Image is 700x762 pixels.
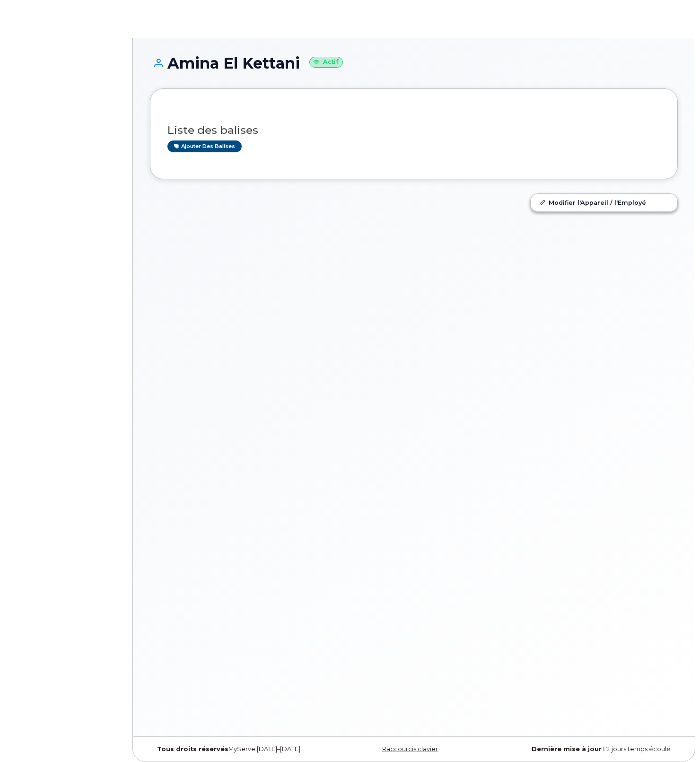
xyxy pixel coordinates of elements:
[531,194,677,211] a: Modifier l'Appareil / l'Employé
[532,745,602,753] strong: Dernière mise à jour
[309,57,343,68] small: Actif
[502,745,678,753] div: 12 jours temps écoulé
[150,55,678,71] h1: Amina El Kettani
[382,745,438,753] a: Raccourcis clavier
[167,140,242,152] a: Ajouter des balises
[157,745,228,753] strong: Tous droits réservés
[150,745,326,753] div: MyServe [DATE]–[DATE]
[167,124,660,136] h3: Liste des balises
